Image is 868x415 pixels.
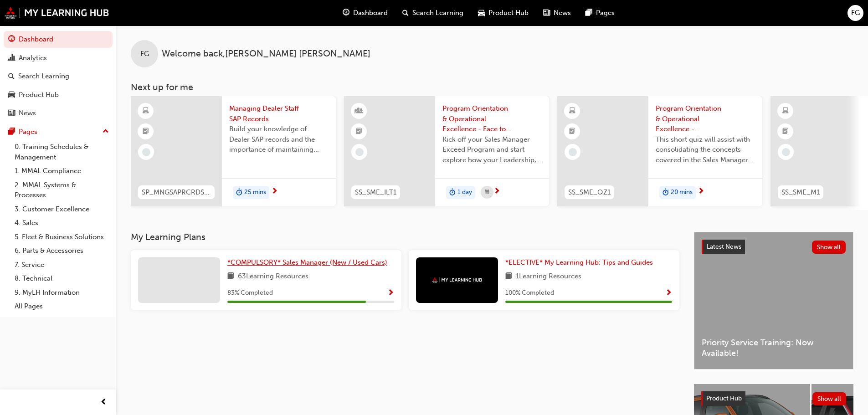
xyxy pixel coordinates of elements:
span: guage-icon [8,36,15,44]
img: mmal [5,7,109,19]
a: 2. MMAL Systems & Processes [11,178,113,202]
span: next-icon [698,188,704,196]
span: duration-icon [449,187,456,199]
span: FG [851,8,860,18]
a: 9. MyLH Information [11,286,113,300]
a: Search Learning [4,68,113,85]
a: SP_MNGSAPRCRDS_M1Managing Dealer Staff SAP RecordsBuild your knowledge of Dealer SAP records and ... [131,96,336,206]
span: SP_MNGSAPRCRDS_M1 [142,187,211,198]
span: 20 mins [671,187,693,198]
button: Pages [4,123,113,140]
span: Product Hub [488,8,529,18]
span: Dashboard [353,8,388,18]
a: guage-iconDashboard [335,4,395,22]
button: DashboardAnalyticsSearch LearningProduct HubNews [4,29,113,123]
span: duration-icon [663,187,669,199]
a: news-iconNews [536,4,578,22]
span: search-icon [402,7,409,19]
span: learningRecordVerb_NONE-icon [142,148,150,156]
span: Managing Dealer Staff SAP Records [229,103,329,124]
a: Product HubShow all [701,391,846,406]
span: 100 % Completed [505,288,554,298]
a: News [4,105,113,122]
span: chart-icon [8,54,15,62]
span: Show Progress [665,289,672,297]
span: up-icon [103,126,109,138]
a: All Pages [11,299,113,313]
span: Pages [596,8,615,18]
span: Program Orientation & Operational Excellence - Assessment Quiz (Sales Manager Exceed Program) [656,103,755,134]
a: search-iconSearch Learning [395,4,471,22]
span: Kick off your Sales Manager Exceed Program and start explore how your Leadership, Sales Operation... [442,134,542,165]
a: 7. Service [11,258,113,272]
span: Welcome back , [PERSON_NAME] [PERSON_NAME] [162,49,370,59]
span: SS_SME_M1 [781,187,820,198]
span: 83 % Completed [227,288,273,298]
span: calendar-icon [485,187,489,198]
h3: My Learning Plans [131,232,679,242]
button: Show all [812,392,847,405]
button: Show all [812,241,846,254]
a: 1. MMAL Compliance [11,164,113,178]
span: news-icon [543,7,550,19]
span: News [554,8,571,18]
span: car-icon [478,7,485,19]
a: Product Hub [4,87,113,103]
a: Dashboard [4,31,113,48]
span: This short quiz will assist with consolidating the concepts covered in the Sales Manager Exceed '... [656,134,755,165]
a: 3. Customer Excellence [11,202,113,216]
span: book-icon [227,271,234,282]
div: Product Hub [19,90,59,100]
a: 4. Sales [11,216,113,230]
span: duration-icon [236,187,242,199]
span: *COMPULSORY* Sales Manager (New / Used Cars) [227,258,387,266]
span: booktick-icon [356,126,362,138]
a: Latest NewsShow allPriority Service Training: Now Available! [694,232,853,369]
a: Analytics [4,50,113,67]
button: FG [847,5,863,21]
a: 5. Fleet & Business Solutions [11,230,113,244]
span: prev-icon [100,397,107,408]
span: 1 day [457,187,472,198]
span: Product Hub [706,395,742,402]
span: next-icon [493,188,500,196]
span: guage-icon [343,7,349,19]
span: SS_SME_QZ1 [568,187,611,198]
img: mmal [432,277,482,283]
div: News [19,108,36,118]
span: learningRecordVerb_NONE-icon [355,148,364,156]
span: 63 Learning Resources [238,271,308,282]
span: Priority Service Training: Now Available! [702,338,846,358]
span: pages-icon [8,128,15,136]
span: booktick-icon [569,126,575,138]
span: 1 Learning Resources [516,271,581,282]
span: car-icon [8,91,15,99]
span: *ELECTIVE* My Learning Hub: Tips and Guides [505,258,653,266]
span: learningRecordVerb_NONE-icon [782,148,790,156]
span: learningResourceType_INSTRUCTOR_LED-icon [356,105,362,117]
span: booktick-icon [782,126,789,138]
button: Show Progress [665,287,672,299]
span: Build your knowledge of Dealer SAP records and the importance of maintaining your staff records i... [229,124,329,155]
span: Search Learning [412,8,463,18]
span: SS_SME_ILT1 [355,187,396,198]
span: book-icon [505,271,512,282]
a: Latest NewsShow all [702,240,846,254]
a: car-iconProduct Hub [471,4,536,22]
span: Program Orientation & Operational Excellence - Face to Face Instructor Led Training (Sales Manage... [442,103,542,134]
a: 0. Training Schedules & Management [11,140,113,164]
div: Analytics [19,53,47,63]
span: learningResourceType_ELEARNING-icon [143,105,149,117]
span: Show Progress [387,289,394,297]
a: SS_SME_ILT1Program Orientation & Operational Excellence - Face to Face Instructor Led Training (S... [344,96,549,206]
span: pages-icon [586,7,592,19]
span: booktick-icon [143,126,149,138]
span: next-icon [271,188,278,196]
a: *COMPULSORY* Sales Manager (New / Used Cars) [227,257,391,268]
span: learningResourceType_ELEARNING-icon [782,105,789,117]
a: 8. Technical [11,272,113,286]
a: SS_SME_QZ1Program Orientation & Operational Excellence - Assessment Quiz (Sales Manager Exceed Pr... [557,96,762,206]
a: *ELECTIVE* My Learning Hub: Tips and Guides [505,257,657,268]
